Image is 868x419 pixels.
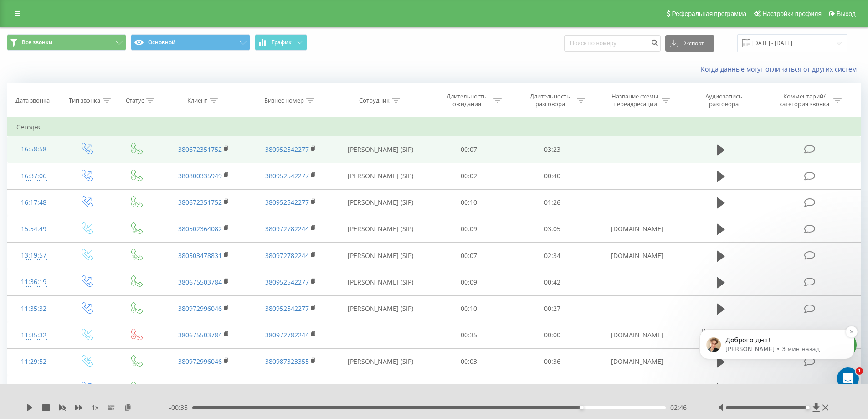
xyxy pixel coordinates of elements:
div: Тип звонка [69,97,100,104]
td: 00:02 [427,163,511,189]
a: 380972996046 [178,357,222,366]
div: 11:35:32 [16,326,51,344]
td: [PERSON_NAME] (SIP) [334,243,427,269]
a: Когда данные могут отличаться от других систем [701,65,861,73]
div: Клиент [187,97,207,104]
div: Дата звонка [15,97,50,104]
td: [DOMAIN_NAME] [594,348,680,375]
td: 00:42 [511,269,594,295]
div: 11:24:09 [16,379,51,397]
span: 1 x [92,403,98,412]
a: 380972782244 [265,251,309,260]
a: 380952542277 [265,198,309,207]
a: 380952542277 [265,304,309,313]
td: 03:23 [511,136,594,163]
button: Основной [131,34,250,51]
div: Сотрудник [359,97,390,104]
td: 00:07 [427,136,511,163]
div: 11:36:19 [16,273,51,291]
a: 380952542277 [265,171,309,180]
td: 01:26 [511,189,594,216]
td: 00:09 [427,216,511,242]
button: Экспорт [665,35,714,52]
td: 01:08 [511,375,594,402]
td: [DOMAIN_NAME] [594,322,680,348]
td: [DOMAIN_NAME] [594,243,680,269]
div: Статус [126,97,144,104]
td: 00:03 [427,348,511,375]
td: [PERSON_NAME] (SIP) [334,348,427,375]
a: 380972782244 [265,331,309,339]
a: 380972996046 [178,304,222,313]
div: Бизнес номер [264,97,304,104]
div: 13:19:57 [16,247,51,264]
td: 00:27 [511,295,594,322]
div: 11:35:32 [16,300,51,318]
div: 11:29:52 [16,353,51,371]
a: 380972782244 [265,224,309,233]
input: Поиск по номеру [564,35,661,52]
div: 16:58:58 [16,140,51,158]
td: [PERSON_NAME] (SIP) [334,189,427,216]
span: График [272,39,292,46]
span: Настройки профиля [762,10,822,17]
iframe: Intercom live chat [837,367,859,389]
a: 380502364082 [178,224,222,233]
div: Комментарий/категория звонка [778,93,831,108]
span: Выход [837,10,856,17]
td: [PERSON_NAME] (SIP) [334,216,427,242]
span: - 00:35 [169,403,192,412]
td: 02:34 [511,243,594,269]
td: [PERSON_NAME] (SIP) [334,269,427,295]
span: 02:46 [670,403,687,412]
span: 1 [856,367,863,375]
td: [PERSON_NAME] (SIP) [334,136,427,163]
button: График [255,34,307,51]
div: Название схемы переадресации [611,93,659,108]
span: Все звонки [22,39,52,46]
button: Все звонки [7,34,126,51]
td: 03:05 [511,216,594,242]
div: Аудиозапись разговора [694,93,753,108]
td: Сегодня [7,118,861,136]
td: 00:00 [511,322,594,348]
div: Accessibility label [580,406,583,409]
div: 15:54:49 [16,220,51,238]
td: 00:07 [427,243,511,269]
a: 380987323355 [265,357,309,366]
div: Длительность ожидания [442,93,491,108]
div: Длительность разговора [526,93,575,108]
a: 380675503784 [178,278,222,286]
a: 380800335949 [178,171,222,180]
td: 00:36 [511,348,594,375]
span: Реферальная программа [672,10,746,17]
a: 380952542277 [265,145,309,154]
div: 16:37:06 [16,167,51,185]
td: 00:10 [427,295,511,322]
td: [PERSON_NAME] (SIP) [334,375,427,402]
td: 00:40 [511,163,594,189]
td: [DOMAIN_NAME] [594,216,680,242]
a: 380672351752 [178,198,222,207]
td: [PERSON_NAME] (SIP) [334,163,427,189]
td: 00:13 [427,375,511,402]
a: 380952542277 [265,278,309,286]
div: 16:17:48 [16,194,51,212]
td: 00:09 [427,269,511,295]
a: 380672351752 [178,145,222,154]
td: [PERSON_NAME] (SIP) [334,295,427,322]
iframe: Intercom notifications сообщение [686,292,868,394]
a: 380503478831 [178,251,222,260]
div: Accessibility label [806,406,810,409]
td: 00:35 [427,322,511,348]
a: 380675503784 [178,331,222,339]
td: 00:10 [427,189,511,216]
